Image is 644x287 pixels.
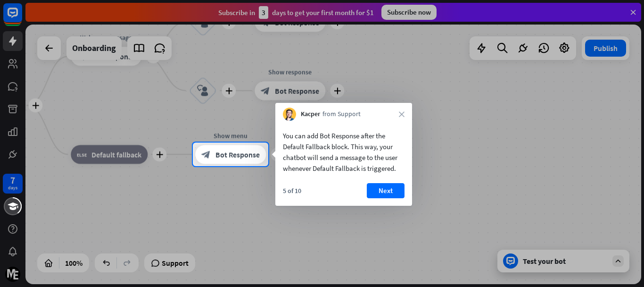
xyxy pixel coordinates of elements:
[8,4,36,32] button: Open LiveChat chat widget
[399,111,405,117] i: close
[322,110,361,119] span: from Support
[301,110,320,119] span: Kacper
[283,186,301,195] div: 5 of 10
[283,130,405,174] div: You can add Bot Response after the Default Fallback block. This way, your chatbot will send a mes...
[201,150,211,159] i: block_bot_response
[215,150,260,159] span: Bot Response
[367,183,405,198] button: Next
